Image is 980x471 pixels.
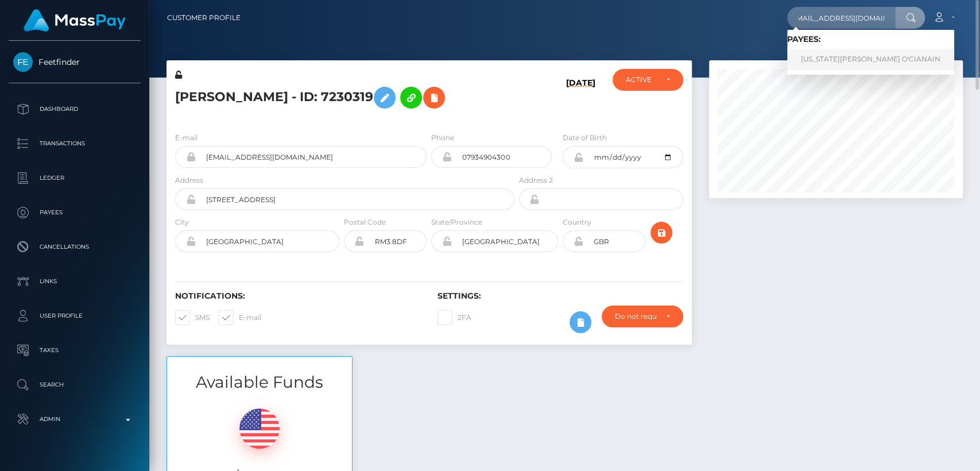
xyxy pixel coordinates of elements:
label: 2FA [437,310,471,325]
h6: Notifications: [175,291,420,301]
h6: Settings: [437,291,683,301]
a: Ledger [9,164,141,192]
div: Do not require [615,312,656,321]
p: Transactions [13,135,136,152]
p: Admin [13,411,136,428]
a: Search [9,370,141,399]
a: Customer Profile [167,6,241,30]
a: User Profile [9,302,141,330]
p: Dashboard [13,101,136,118]
a: Cancellations [9,233,141,261]
a: Links [9,267,141,296]
a: [US_STATE][PERSON_NAME] O'CIANAIN [787,49,954,70]
label: E-mail [219,310,261,325]
input: Search... [787,7,895,29]
button: Do not require [602,306,683,327]
img: USD.png [239,408,280,449]
label: State/Province [431,217,482,227]
img: Feetfinder [13,52,33,72]
p: Links [13,273,136,290]
label: Address 2 [519,175,553,186]
p: Taxes [13,342,136,359]
a: Taxes [9,336,141,365]
label: Country [563,217,591,227]
label: E-mail [175,133,197,143]
label: Phone [431,133,454,143]
span: Feetfinder [9,57,141,67]
h3: Available Funds [167,371,352,393]
a: Admin [9,405,141,434]
label: Date of Birth [563,133,607,143]
p: Cancellations [13,238,136,256]
a: Payees [9,198,141,227]
label: Address [175,175,203,186]
a: Transactions [9,129,141,158]
h5: [PERSON_NAME] - ID: 7230319 [175,81,508,114]
h6: [DATE] [566,78,595,118]
p: Ledger [13,169,136,187]
div: ACTIVE [626,75,656,84]
button: ACTIVE [613,69,683,91]
img: MassPay Logo [24,9,126,32]
label: City [175,217,189,227]
p: User Profile [13,307,136,325]
a: Dashboard [9,95,141,123]
h6: Payees: [787,34,954,44]
label: Postal Code [344,217,386,227]
p: Payees [13,204,136,221]
p: Search [13,376,136,393]
label: SMS [175,310,210,325]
